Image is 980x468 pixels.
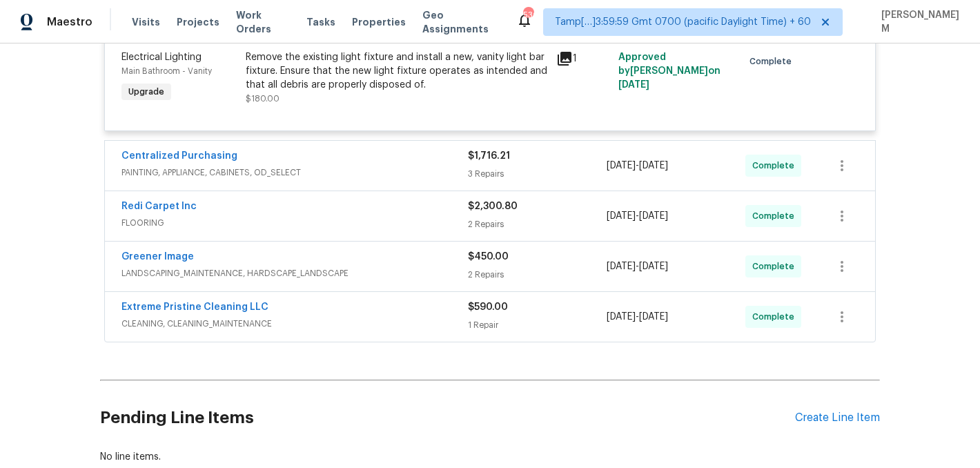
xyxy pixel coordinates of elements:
[121,266,468,280] span: LANDSCAPING_MAINTENANCE, HARDSCAPE_LANDSCAPE
[876,8,959,36] span: [PERSON_NAME] M
[100,450,880,464] div: No line items.
[468,217,607,231] div: 2 Repairs
[246,95,280,103] span: $180.00
[639,211,668,221] span: [DATE]
[468,302,508,312] span: $590.00
[752,310,800,324] span: Complete
[555,15,811,29] span: Tamp[…]3:59:59 Gmt 0700 (pacific Daylight Time) + 60
[100,386,795,450] h2: Pending Line Items
[236,8,290,36] span: Work Orders
[607,260,668,273] span: -
[121,67,212,75] span: Main Bathroom - Vanity
[468,202,518,211] span: $2,300.80
[121,216,468,230] span: FLOORING
[121,302,268,312] a: Extreme Pristine Cleaning LLC
[352,15,406,29] span: Properties
[123,85,170,99] span: Upgrade
[121,317,468,331] span: CLEANING, CLEANING_MAINTENANCE
[121,202,197,211] a: Redi Carpet Inc
[132,15,160,29] span: Visits
[121,151,237,161] a: Centralized Purchasing
[752,209,800,223] span: Complete
[556,50,610,67] div: 1
[121,52,202,62] span: Electrical Lighting
[468,252,509,262] span: $450.00
[749,55,797,68] span: Complete
[607,262,636,271] span: [DATE]
[795,411,880,425] div: Create Line Item
[639,161,668,170] span: [DATE]
[177,15,219,29] span: Projects
[468,268,607,282] div: 2 Repairs
[607,312,636,322] span: [DATE]
[306,17,335,27] span: Tasks
[618,80,649,90] span: [DATE]
[468,318,607,332] div: 1 Repair
[523,8,533,22] div: 530
[607,159,668,173] span: -
[607,211,636,221] span: [DATE]
[422,8,500,36] span: Geo Assignments
[607,161,636,170] span: [DATE]
[121,252,194,262] a: Greener Image
[752,260,800,273] span: Complete
[468,167,607,181] div: 3 Repairs
[607,209,668,223] span: -
[47,15,92,29] span: Maestro
[246,50,548,92] div: Remove the existing light fixture and install a new, vanity light bar fixture. Ensure that the ne...
[639,312,668,322] span: [DATE]
[639,262,668,271] span: [DATE]
[752,159,800,173] span: Complete
[618,52,721,90] span: Approved by [PERSON_NAME] on
[607,310,668,324] span: -
[121,166,468,179] span: PAINTING, APPLIANCE, CABINETS, OD_SELECT
[468,151,510,161] span: $1,716.21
